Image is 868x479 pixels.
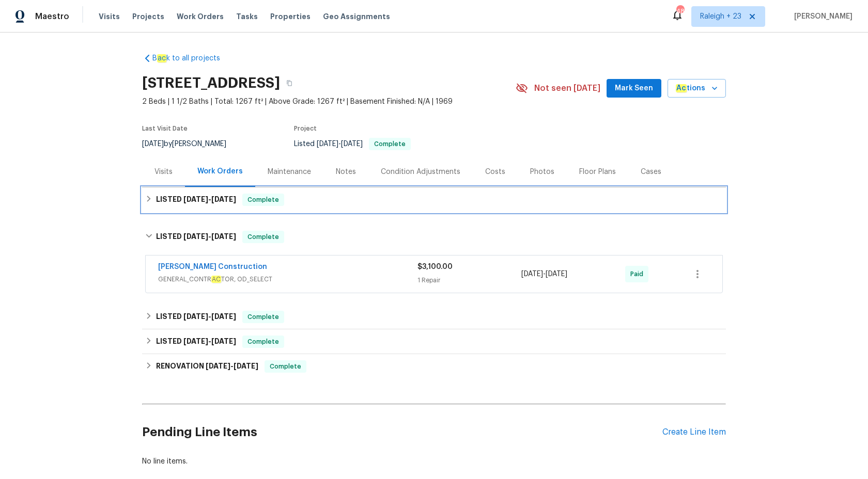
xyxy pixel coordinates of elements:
[154,167,173,177] div: Visits
[662,427,726,437] div: Create Line Item
[142,138,239,150] div: by [PERSON_NAME]
[317,140,338,148] span: [DATE]
[142,329,726,354] div: LISTED [DATE]-[DATE]Complete
[142,125,188,132] span: Last Visit Date
[323,11,390,22] span: Geo Assignments
[417,275,521,285] div: 1 Repair
[236,13,258,20] span: Tasks
[206,362,230,370] span: [DATE]
[294,140,411,148] span: Listed
[157,54,166,62] em: ac
[211,233,236,240] span: [DATE]
[156,194,236,206] h6: LISTED
[641,167,661,177] div: Cases
[341,140,363,148] span: [DATE]
[607,79,661,98] button: Mark Seen
[243,337,283,347] span: Complete
[266,361,305,372] span: Complete
[156,311,236,323] h6: LISTED
[206,362,258,370] span: -
[156,336,236,348] h6: LISTED
[534,83,600,93] span: Not seen [DATE]
[142,78,280,88] h2: [STREET_ADDRESS]
[211,338,236,345] span: [DATE]
[132,11,164,22] span: Projects
[183,233,236,240] span: -
[243,312,283,322] span: Complete
[676,84,687,92] em: Ac
[142,220,726,253] div: LISTED [DATE]-[DATE]Complete
[183,196,236,203] span: -
[615,82,653,95] span: Mark Seen
[197,166,243,177] div: Work Orders
[370,141,410,147] span: Complete
[183,313,236,320] span: -
[211,196,236,203] span: [DATE]
[177,11,224,22] span: Work Orders
[521,270,543,278] span: [DATE]
[294,125,317,132] span: Project
[270,11,311,22] span: Properties
[234,362,258,370] span: [DATE]
[183,338,208,345] span: [DATE]
[99,11,120,22] span: Visits
[317,140,363,148] span: -
[183,313,208,320] span: [DATE]
[336,167,356,177] div: Notes
[485,167,505,177] div: Costs
[668,79,726,98] button: Actions
[579,167,616,177] div: Floor Plans
[183,338,236,345] span: -
[142,140,164,148] span: [DATE]
[676,6,684,17] div: 487
[676,82,705,95] span: tions
[158,274,417,284] span: GENERAL_CONTR TOR, OD_SELECT
[183,233,208,240] span: [DATE]
[211,313,236,320] span: [DATE]
[700,11,741,22] span: Raleigh + 23
[35,11,69,22] span: Maestro
[152,53,220,63] span: B k to all projects
[280,74,299,92] button: Copy Address
[790,11,853,22] span: [PERSON_NAME]
[546,270,567,278] span: [DATE]
[142,408,662,456] h2: Pending Line Items
[158,263,267,270] a: [PERSON_NAME] Construction
[142,456,726,467] div: No line items.
[142,53,241,63] a: Back to all projects
[268,167,311,177] div: Maintenance
[243,232,283,242] span: Complete
[142,187,726,212] div: LISTED [DATE]-[DATE]Complete
[521,269,567,279] span: -
[243,195,283,205] span: Complete
[630,269,647,279] span: Paid
[142,97,516,107] span: 2 Beds | 1 1/2 Baths | Total: 1267 ft² | Above Grade: 1267 ft² | Basement Finished: N/A | 1969
[156,231,236,243] h6: LISTED
[142,354,726,379] div: RENOVATION [DATE]-[DATE]Complete
[211,276,221,283] em: AC
[156,360,258,373] h6: RENOVATION
[530,167,554,177] div: Photos
[417,263,453,270] span: $3,100.00
[183,196,208,203] span: [DATE]
[142,305,726,329] div: LISTED [DATE]-[DATE]Complete
[381,167,460,177] div: Condition Adjustments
